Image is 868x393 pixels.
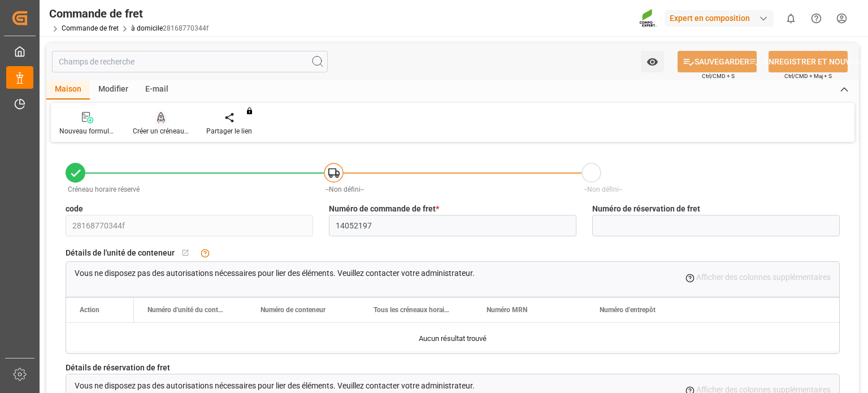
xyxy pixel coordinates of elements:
input: Champs de recherche [52,51,328,72]
a: à domicile [131,24,163,32]
font: Détails de réservation de fret [66,363,170,372]
font: ENREGISTRER ET NOUVEAU [764,57,865,66]
font: Numéro d'unité du conteneur [147,306,235,314]
font: Nouveau formulaire [59,127,120,135]
font: --Non défini-- [325,185,364,193]
font: Créneau horaire réservé [68,185,140,193]
font: Ctrl/CMD + Maj + S [784,73,832,79]
button: SAUVEGARDER [678,51,757,72]
font: code [66,204,83,213]
button: afficher 0 nouvelles notifications [778,6,804,31]
button: ouvrir le menu [641,51,664,72]
font: SAUVEGARDER [695,57,749,66]
font: Vous ne disposez pas des autorisations nécessaires pour lier des éléments. Veuillez contacter vot... [75,381,475,390]
font: Créer un créneau horaire [133,127,207,135]
font: Numéro de réservation de fret [592,204,700,213]
button: ENREGISTRER ET NOUVEAU [769,51,848,72]
font: Expert en composition [670,14,750,23]
font: Maison [55,84,81,93]
font: Détails de l'unité de conteneur [66,248,175,257]
font: Numéro de conteneur [261,306,325,314]
button: Expert en composition [665,7,778,29]
a: Commande de fret [62,24,119,32]
font: Numéro de commande de fret [329,204,436,213]
font: Action [80,306,99,314]
font: Tous les créneaux horaires sont réservés [374,306,495,314]
button: Centre d'aide [804,6,829,31]
img: Screenshot%202023-09-29%20at%2010.02.21.png_1712312052.png [639,8,657,28]
font: Numéro d'entrepôt [600,306,656,314]
font: Ctrl/CMD + S [702,73,735,79]
font: E-mail [145,84,168,93]
font: Vous ne disposez pas des autorisations nécessaires pour lier des éléments. Veuillez contacter vot... [75,269,475,278]
font: Modifier [98,84,128,93]
font: --Non défini-- [584,185,622,193]
font: Commande de fret [49,7,143,20]
font: Numéro MRN [487,306,527,314]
